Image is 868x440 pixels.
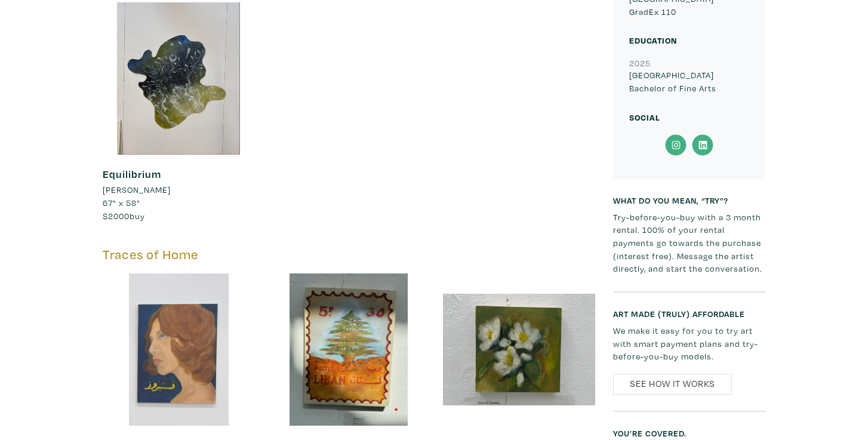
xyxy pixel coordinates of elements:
[629,57,651,69] small: 2025
[103,210,145,221] span: buy
[613,324,765,363] p: We make it easy for you to try art with smart payment plans and try-before-you-buy models.
[103,247,595,263] h5: Traces of Home
[103,210,130,221] span: $2000
[613,211,765,275] p: Try-before-you-buy with a 3 month rental. 100% of your rental payments go towards the purchase (i...
[103,183,171,196] li: [PERSON_NAME]
[103,183,255,196] a: [PERSON_NAME]
[629,69,749,94] p: [GEOGRAPHIC_DATA] Bachelor of Fine Arts
[103,197,140,208] span: 67" x 58"
[613,309,765,319] h6: Art made (truly) affordable
[629,112,660,123] small: Social
[103,167,161,181] a: Equilibrium
[613,428,765,438] h6: You’re covered.
[613,374,732,395] a: See How It Works
[613,195,765,205] h6: What do you mean, “try”?
[629,35,677,46] small: Education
